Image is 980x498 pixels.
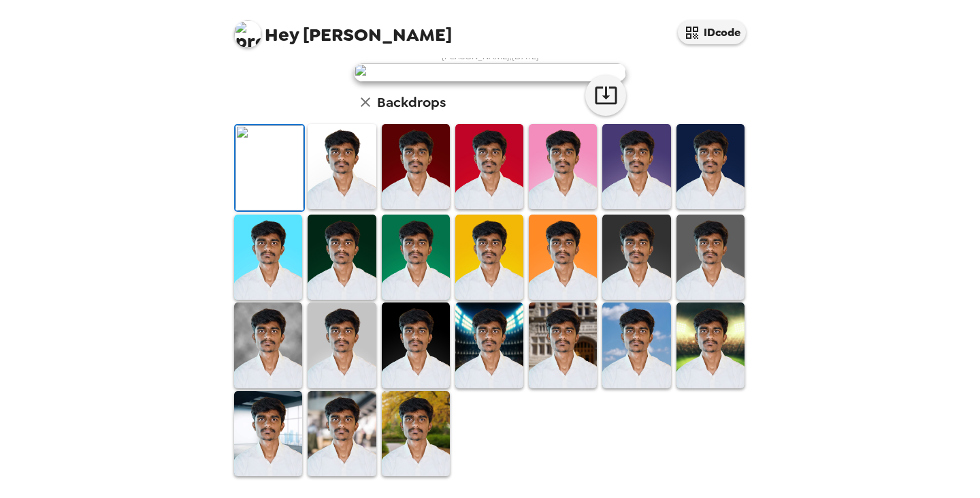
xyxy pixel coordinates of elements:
[678,20,746,44] button: IDcode
[354,63,626,81] img: user
[235,125,304,211] img: Original
[234,14,452,44] span: [PERSON_NAME]
[265,22,299,47] span: Hey
[377,91,446,113] h6: Backdrops
[234,20,261,48] img: profile pic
